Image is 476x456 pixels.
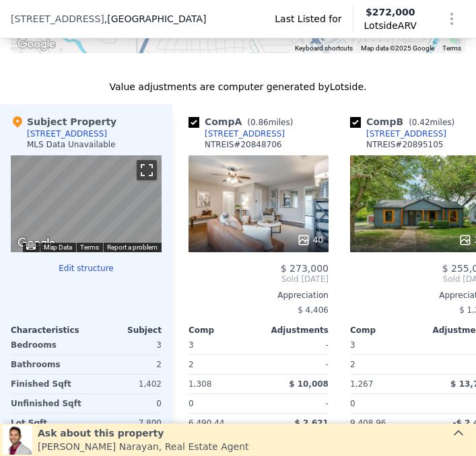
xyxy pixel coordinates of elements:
[14,235,59,252] a: Open this area in Google Maps (opens a new window)
[11,155,162,252] div: Map
[104,12,207,26] span: , [GEOGRAPHIC_DATA]
[38,426,249,440] div: Ask about this property
[361,44,434,52] span: Map data ©2025 Google
[366,7,415,17] span: $272,000
[281,263,329,274] span: $ 273,000
[295,44,353,53] button: Keyboard shortcuts
[297,233,323,247] div: 40
[350,128,446,139] a: [STREET_ADDRESS]
[205,139,282,150] div: NTREIS # 20848706
[26,243,36,250] button: Keyboard shortcuts
[89,336,162,354] div: 3
[11,414,83,432] div: Lot Sqft
[89,375,162,393] div: 1,402
[350,355,417,374] div: 2
[261,336,329,354] div: -
[11,355,83,374] div: Bathrooms
[289,379,329,389] span: $ 10,008
[403,118,460,127] span: ( miles)
[189,274,329,284] span: Sold [DATE]
[350,325,420,336] div: Comp
[350,379,373,389] span: 1,267
[80,243,99,251] a: Terms (opens in new tab)
[27,128,107,139] div: [STREET_ADDRESS]
[189,290,329,301] div: Appreciation
[11,336,83,354] div: Bedrooms
[11,394,83,413] div: Unfinished Sqft
[442,44,461,52] a: Terms (opens in new tab)
[275,12,341,26] span: Last Listed for
[242,118,298,127] span: ( miles)
[14,235,59,252] img: Google
[11,263,162,274] button: Edit structure
[412,118,430,127] span: 0.42
[298,305,329,315] span: $ 4,406
[261,355,329,374] div: -
[107,243,158,251] a: Report a problem
[11,115,116,128] div: Subject Property
[89,355,162,374] div: 2
[27,139,116,150] div: MLS Data Unavailable
[38,440,249,453] div: [PERSON_NAME] Narayan , Real Estate Agent
[189,418,224,428] span: 6,490.44
[3,425,32,455] img: Neil Narayan
[86,325,162,336] div: Subject
[189,340,194,350] span: 3
[205,128,285,139] div: [STREET_ADDRESS]
[350,399,355,408] span: 0
[364,19,417,32] span: Lotside ARV
[295,418,329,428] span: $ 2,621
[259,325,329,336] div: Adjustments
[366,139,444,150] div: NTREIS # 20895105
[11,375,83,393] div: Finished Sqft
[350,340,355,350] span: 3
[11,325,86,336] div: Characteristics
[250,118,269,127] span: 0.86
[44,243,72,252] button: Map Data
[11,155,162,252] div: Street View
[137,160,157,180] button: Toggle fullscreen view
[89,394,162,413] div: 0
[189,355,256,374] div: 2
[189,115,298,128] div: Comp A
[14,36,59,53] img: Google
[261,394,329,413] div: -
[366,128,446,139] div: [STREET_ADDRESS]
[189,399,194,408] span: 0
[14,36,59,53] a: Open this area in Google Maps (opens a new window)
[189,128,285,139] a: [STREET_ADDRESS]
[189,325,259,336] div: Comp
[89,414,162,432] div: 7,800
[438,5,465,32] button: Show Options
[350,115,460,128] div: Comp B
[189,379,211,389] span: 1,308
[11,12,104,26] span: [STREET_ADDRESS]
[350,418,386,428] span: 9,408.96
